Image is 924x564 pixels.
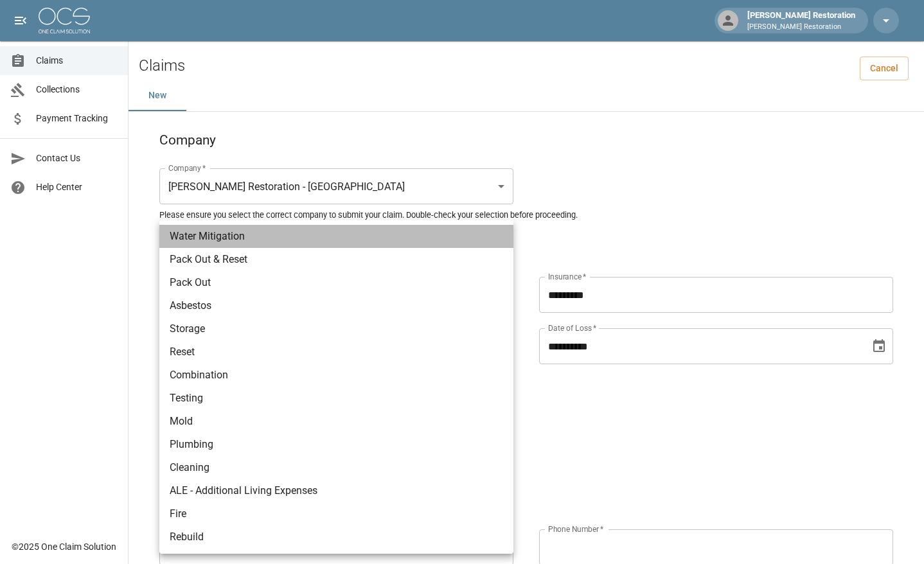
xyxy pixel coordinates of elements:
li: Water Mitigation [159,225,513,248]
li: Plumbing [159,433,513,456]
li: Testing [159,387,513,410]
li: Pack Out & Reset [159,248,513,271]
li: Asbestos [159,294,513,317]
li: Pack Out [159,271,513,294]
li: Cleaning [159,456,513,479]
li: Mold [159,410,513,433]
li: Rebuild [159,525,513,549]
li: Combination [159,364,513,387]
li: Fire [159,502,513,525]
li: Storage [159,317,513,340]
li: Reset [159,340,513,364]
li: ALE - Additional Living Expenses [159,479,513,502]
